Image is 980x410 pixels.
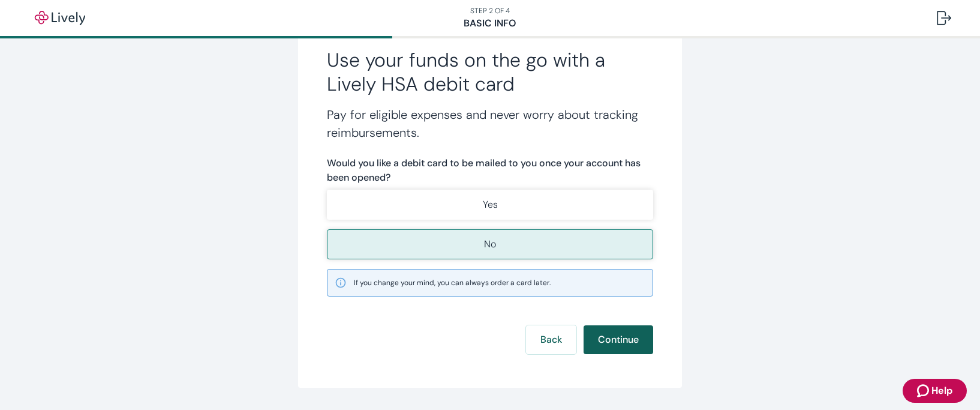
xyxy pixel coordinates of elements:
button: No [327,229,653,259]
button: Log out [927,4,961,32]
button: Continue [584,325,653,354]
img: Lively [26,11,94,25]
button: Zendesk support iconHelp [903,379,967,403]
p: No [484,237,496,252]
button: Yes [327,190,653,220]
label: Would you like a debit card to be mailed to you once your account has been opened? [327,156,653,185]
span: Help [931,384,952,398]
svg: Zendesk support icon [917,384,931,398]
p: Yes [483,197,498,212]
button: Back [526,325,576,354]
span: If you change your mind, you can always order a card later. [354,277,551,288]
h2: Use your funds on the go with a Lively HSA debit card [327,48,653,96]
h4: Pay for eligible expenses and never worry about tracking reimbursements. [327,106,653,142]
